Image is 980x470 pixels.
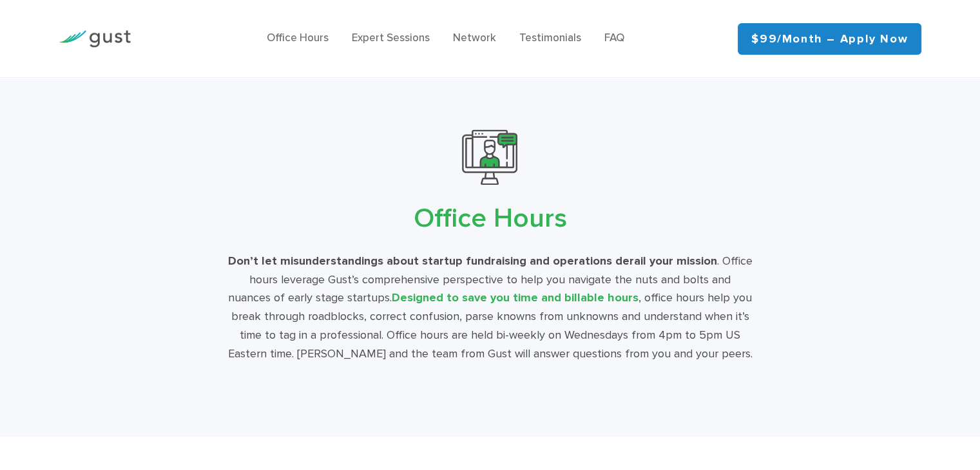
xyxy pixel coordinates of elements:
strong: Don’t let misunderstandings about startup fundraising and operations derail your mission [227,254,716,267]
h2: Office Hours [113,200,866,236]
a: Network [453,32,496,44]
img: 10000 [462,129,517,185]
span: Designed to save you time and billable hours [392,290,639,304]
a: FAQ [604,32,624,44]
a: Testimonials [519,32,581,44]
a: Office Hours [267,32,329,44]
a: $99/month – Apply Now [738,23,921,55]
a: Expert Sessions [352,32,430,44]
div: . Office hours leverage Gust’s comprehensive perspective to help you navigate the nuts and bolts ... [227,252,754,363]
img: Gust Logo [59,30,131,48]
